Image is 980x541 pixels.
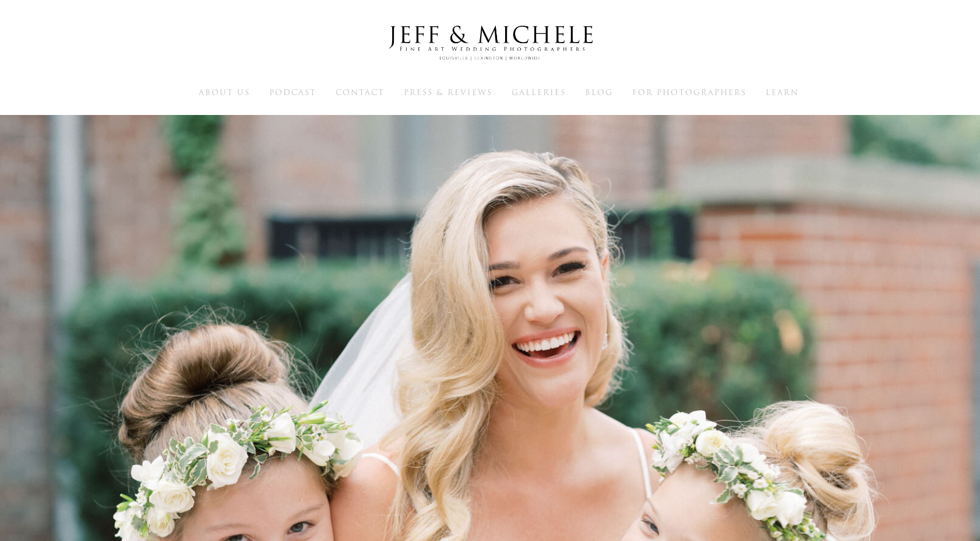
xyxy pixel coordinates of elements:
span: Contact [336,87,385,98]
span: Galleries [512,87,566,98]
span: For Photographers [632,87,746,98]
span: Press & Reviews [404,87,492,98]
a: For Photographers [632,87,746,97]
span: About Us [199,87,250,98]
a: Learn [766,87,799,97]
span: Blog [585,87,613,98]
a: About Us [199,87,250,97]
a: Blog [585,87,613,97]
a: Galleries [512,87,566,97]
img: Louisville Wedding Photographers - Jeff & Michele Wedding Photographers [373,15,607,72]
span: Podcast [269,87,316,98]
span: Learn [766,87,799,98]
a: Podcast [269,87,316,97]
a: Press & Reviews [404,87,492,97]
a: Contact [336,87,385,97]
